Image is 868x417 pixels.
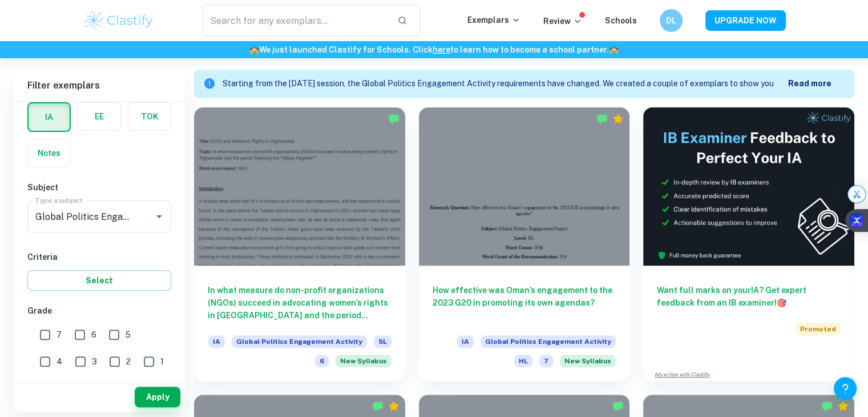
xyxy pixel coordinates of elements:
[92,355,97,368] span: 3
[796,323,841,335] span: Promoted
[78,103,120,130] button: EE
[160,355,164,368] span: 1
[14,70,185,102] h6: Filter exemplars
[643,107,854,266] img: Thumbnail
[834,377,857,400] button: Help and Feedback
[777,298,786,307] span: 🎯
[223,78,788,90] p: Starting from the [DATE] session, the Global Politics Engagement Activity requirements have chang...
[605,16,637,25] a: Schools
[433,45,450,54] a: here
[388,400,399,412] div: Premium
[657,284,841,309] h6: Want full marks on your IA ? Get expert feedback from an IB examiner!
[514,355,532,367] span: HL
[539,355,553,367] span: 7
[664,14,677,27] h6: DL
[837,400,849,412] div: Premium
[128,103,171,130] button: TOK
[91,328,96,341] span: 6
[35,195,83,205] label: Type a subject
[56,328,62,341] span: 7
[560,355,616,367] span: New Syllabus
[249,45,259,54] span: 🏫
[433,284,616,322] h6: How effective was Oman’s engagement to the 2023 G20 in promoting its own agendas?
[315,355,329,367] span: 6
[612,400,624,412] img: Marked
[596,113,608,125] img: Marked
[208,284,391,322] h6: In what measure do non-profit organizations (NGOs) succeed in advocating women’s rights in [GEOGR...
[202,5,389,37] input: Search for any exemplars...
[83,9,155,32] img: Clastify logo
[660,9,683,32] button: DL
[372,400,383,412] img: Marked
[543,15,582,27] p: Review
[788,79,831,88] b: Read more
[643,107,854,381] a: Want full marks on yourIA? Get expert feedback from an IB examiner!PromotedAdvertise with Clastify
[336,355,391,367] div: Starting from the May 2026 session, the Global Politics Engagement Activity requirements have cha...
[560,355,616,367] div: Starting from the May 2026 session, the Global Politics Engagement Activity requirements have cha...
[467,14,520,26] p: Exemplars
[419,107,630,381] a: How effective was Oman’s engagement to the 2023 G20 in promoting its own agendas?IAGlobal Politic...
[27,181,171,194] h6: Subject
[208,335,225,348] span: IA
[388,113,399,125] img: Marked
[135,387,180,407] button: Apply
[28,139,70,167] button: Notes
[705,10,786,31] button: UPGRADE NOW
[27,251,171,263] h6: Criteria
[655,371,710,379] a: Advertise with Clastify
[2,43,866,56] h6: We just launched Clastify for Schools. Click to learn how to become a school partner.
[126,328,131,341] span: 5
[609,45,619,54] span: 🏫
[27,304,171,317] h6: Grade
[151,209,167,224] button: Open
[232,335,367,348] span: Global Politics Engagement Activity
[194,107,405,381] a: In what measure do non-profit organizations (NGOs) succeed in advocating women’s rights in [GEOGR...
[457,335,474,348] span: IA
[27,270,171,291] button: Select
[612,113,624,125] div: Premium
[374,335,391,348] span: SL
[336,355,391,367] span: New Syllabus
[29,103,70,131] button: IA
[821,400,833,412] img: Marked
[56,355,62,368] span: 4
[481,335,616,348] span: Global Politics Engagement Activity
[126,355,131,368] span: 2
